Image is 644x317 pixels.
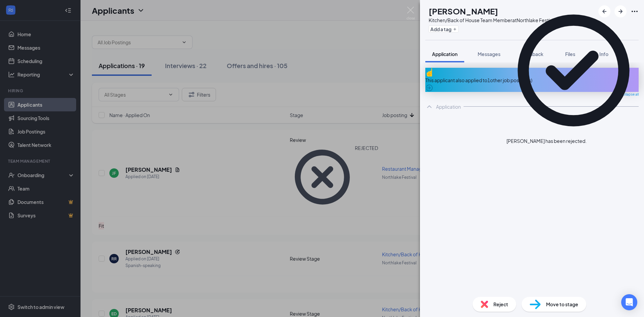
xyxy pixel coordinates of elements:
span: Move to stage [546,301,578,308]
div: Open Intercom Messenger [621,294,637,310]
h1: [PERSON_NAME] [429,5,498,17]
div: Application [436,103,461,110]
div: This applicant also applied to 1 other job posting(s) [425,76,639,84]
span: Messages [478,51,500,57]
svg: Plus [453,27,457,31]
div: [PERSON_NAME] has been rejected. [506,138,587,145]
div: Kitchen/Back of House Team Member at Northlake Festival [429,17,556,23]
svg: ChevronUp [425,103,433,111]
button: PlusAdd a tag [429,25,459,33]
span: Application [432,51,458,57]
svg: ArrowCircle [425,84,433,92]
svg: CheckmarkCircle [506,3,641,138]
span: Reject [493,301,508,308]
